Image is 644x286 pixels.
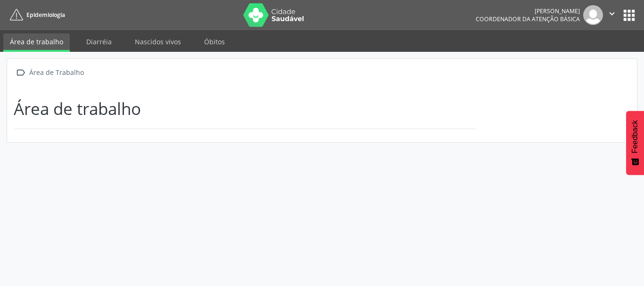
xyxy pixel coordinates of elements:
span: Epidemiologia [26,11,65,19]
span: Coordenador da Atenção Básica [476,15,580,23]
a: Área de trabalho [3,33,70,52]
a: Nascidos vivos [128,33,188,50]
i:  [14,65,27,79]
img: img [583,5,603,25]
a: Óbitos [198,33,231,50]
button:  [603,5,621,25]
div: [PERSON_NAME] [476,7,580,15]
h1: Área de trabalho [14,99,141,119]
i:  [607,8,617,19]
div: Área de Trabalho [27,65,85,79]
a: Epidemiologia [7,7,65,23]
button: Feedback - Mostrar pesquisa [626,111,644,175]
span: Feedback [631,120,639,153]
a:  Área de Trabalho [14,65,85,79]
button: apps [621,7,637,24]
a: Diarréia [80,33,118,50]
